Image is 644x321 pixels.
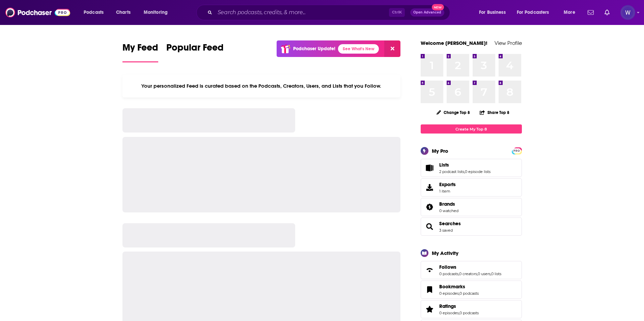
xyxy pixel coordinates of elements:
a: 2 podcast lists [439,169,464,174]
a: Follows [423,265,437,275]
a: Create My Top 8 [421,124,522,134]
div: Your personalized Feed is curated based on the Podcasts, Creators, Users, and Lists that you Follow. [122,75,401,97]
span: Logged in as realitymarble [620,5,635,20]
button: open menu [79,7,112,18]
span: Follows [421,261,522,279]
a: Ratings [423,304,437,314]
a: 0 podcasts [459,311,479,315]
span: More [564,8,575,17]
a: Brands [439,201,458,207]
a: 0 creators [459,271,477,276]
img: Podchaser - Follow, Share and Rate Podcasts [5,6,70,19]
span: , [458,271,459,276]
a: 3 saved [439,228,453,233]
a: Show notifications dropdown [585,7,596,18]
span: Lists [439,162,449,168]
img: User Profile [620,5,635,20]
button: open menu [512,7,559,18]
span: New [432,4,444,10]
a: Welcome [PERSON_NAME]! [421,40,487,46]
span: Bookmarks [421,281,522,299]
span: Brands [421,198,522,216]
a: View Profile [495,40,522,46]
a: Brands [423,202,437,212]
a: Lists [423,163,437,173]
span: , [491,271,491,276]
span: My Feed [122,42,158,57]
span: Ratings [439,303,456,309]
button: Show profile menu [620,5,635,20]
span: For Business [479,8,506,17]
button: open menu [559,7,584,18]
a: 0 watched [439,208,458,213]
button: Change Top 8 [432,108,474,117]
a: Follows [439,264,501,270]
span: , [464,169,465,174]
div: My Pro [432,148,448,154]
span: Lists [421,159,522,177]
button: open menu [474,7,514,18]
span: Charts [116,8,131,17]
div: Search podcasts, credits, & more... [203,5,456,20]
a: Popular Feed [166,42,224,62]
a: 0 episodes [439,311,459,315]
a: Exports [421,178,522,197]
a: 0 podcasts [459,291,479,296]
a: Searches [423,222,437,231]
span: , [459,291,459,296]
a: Show notifications dropdown [602,7,612,18]
button: open menu [139,7,176,18]
a: Lists [439,162,491,168]
span: Popular Feed [166,42,224,57]
span: Follows [439,264,456,270]
span: Podcasts [84,8,104,17]
span: 1 item [439,189,456,194]
span: Exports [423,183,437,192]
a: 0 podcasts [439,271,458,276]
span: , [459,311,459,315]
input: Search podcasts, credits, & more... [215,7,389,18]
p: Podchaser Update! [293,46,335,52]
a: 0 episodes [439,291,459,296]
span: Searches [421,217,522,236]
span: Ctrl K [389,8,405,17]
span: Open Advanced [413,11,441,14]
a: Ratings [439,303,479,309]
span: Exports [439,181,456,187]
a: Bookmarks [423,285,437,294]
span: For Podcasters [517,8,549,17]
a: 0 users [478,271,491,276]
a: Charts [112,7,135,18]
a: 0 lists [491,271,501,276]
a: My Feed [122,42,158,62]
a: PRO [513,148,521,153]
span: Ratings [421,300,522,318]
a: Searches [439,221,461,227]
span: Brands [439,201,455,207]
span: Monitoring [144,8,168,17]
a: 0 episode lists [465,169,491,174]
span: PRO [513,148,521,153]
button: Open AdvancedNew [410,8,444,17]
span: Bookmarks [439,284,465,290]
div: My Activity [432,250,458,256]
span: , [477,271,478,276]
button: Share Top 8 [479,106,510,119]
a: Bookmarks [439,284,479,290]
a: See What's New [338,44,379,54]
